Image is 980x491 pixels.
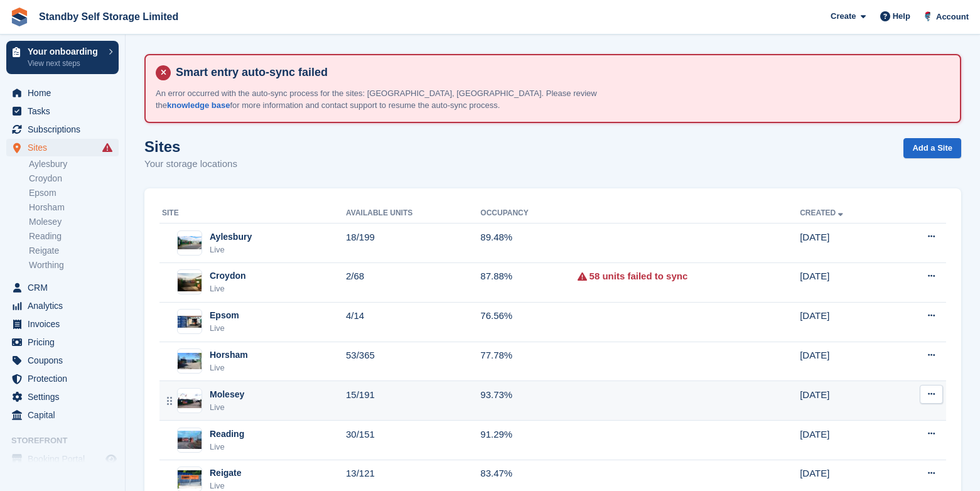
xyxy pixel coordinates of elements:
span: Subscriptions [28,121,103,138]
a: Created [800,208,846,217]
a: Add a Site [903,138,961,159]
td: [DATE] [800,342,893,381]
a: 58 units failed to sync [590,269,688,284]
td: 18/199 [346,224,480,263]
p: Your storage locations [144,157,237,171]
img: Image of Horsham site [178,353,202,369]
img: Image of Molesey site [178,393,202,409]
p: View next steps [28,58,102,69]
td: [DATE] [800,302,893,342]
td: 4/14 [346,302,480,342]
i: Smart entry sync failures have occurred [102,143,112,153]
span: Home [28,84,103,102]
a: menu [6,297,119,315]
div: Croydon [210,269,246,283]
a: Aylesbury [29,158,119,170]
img: Glenn Fisher [922,10,934,23]
span: Account [936,11,969,23]
span: Help [893,10,910,23]
span: Sites [28,139,103,156]
a: Epsom [29,187,119,199]
div: Molesey [210,388,244,401]
a: menu [6,84,119,102]
a: Croydon [29,173,119,185]
a: Reading [29,230,119,242]
div: Reigate [210,467,242,480]
td: 2/68 [346,262,480,302]
img: Image of Croydon site [178,273,202,291]
a: menu [6,333,119,351]
span: Protection [28,370,103,387]
div: Horsham [210,348,248,362]
span: Tasks [28,102,103,120]
td: 93.73% [480,381,577,421]
a: Reigate [29,245,119,257]
img: Image of Reigate site [178,470,202,488]
td: 15/191 [346,381,480,421]
a: menu [6,102,119,120]
span: Settings [28,388,103,406]
span: Invoices [28,315,103,333]
th: Available Units [346,203,480,224]
a: menu [6,315,119,333]
td: 77.78% [480,342,577,381]
span: Analytics [28,297,103,315]
div: Live [210,244,252,256]
div: Reading [210,428,244,441]
a: Molesey [29,216,119,228]
img: Image of Reading site [178,431,202,449]
span: Booking Portal [28,450,103,468]
a: Preview store [104,451,119,467]
td: [DATE] [800,421,893,460]
div: Live [210,441,244,453]
span: Pricing [28,333,103,351]
img: Image of Aylesbury site [178,236,202,249]
td: 89.48% [480,224,577,263]
a: menu [6,388,119,406]
td: 53/365 [346,342,480,381]
span: Capital [28,406,103,424]
span: Coupons [28,352,103,369]
span: Storefront [11,434,125,447]
div: Epsom [210,309,239,322]
span: CRM [28,279,103,296]
th: Occupancy [480,203,577,224]
td: [DATE] [800,224,893,263]
a: menu [6,406,119,424]
div: Live [210,401,244,414]
a: menu [6,450,119,468]
p: Your onboarding [28,47,102,56]
a: menu [6,139,119,156]
td: [DATE] [800,262,893,302]
td: 76.56% [480,302,577,342]
h4: Smart entry auto-sync failed [171,65,950,80]
span: Create [831,10,856,23]
td: [DATE] [800,381,893,421]
div: Live [210,322,239,335]
a: menu [6,279,119,296]
a: knowledge base [167,100,230,110]
div: Live [210,362,248,374]
a: Standby Self Storage Limited [34,6,183,27]
h1: Sites [144,138,237,155]
div: Live [210,283,246,295]
a: menu [6,352,119,369]
img: stora-icon-8386f47178a22dfd0bd8f6a31ec36ba5ce8667c1dd55bd0f319d3a0aa187defe.svg [10,8,29,26]
a: Worthing [29,259,119,271]
p: An error occurred with the auto-sync process for the sites: [GEOGRAPHIC_DATA], [GEOGRAPHIC_DATA].... [156,87,627,112]
th: Site [159,203,346,224]
a: menu [6,370,119,387]
td: 91.29% [480,421,577,460]
td: 30/151 [346,421,480,460]
a: Horsham [29,202,119,213]
td: 87.88% [480,262,577,302]
img: Image of Epsom site [178,316,202,328]
a: menu [6,121,119,138]
a: Your onboarding View next steps [6,41,119,74]
div: Aylesbury [210,230,252,244]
